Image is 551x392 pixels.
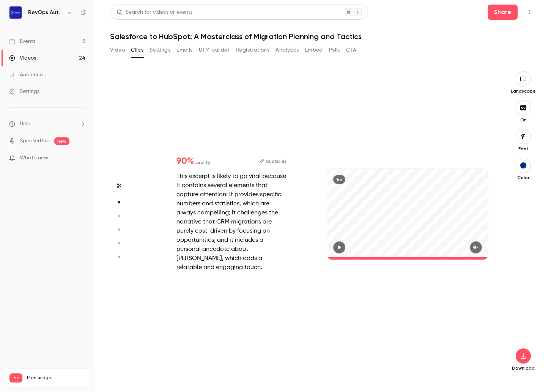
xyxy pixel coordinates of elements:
[150,44,170,56] button: Settings
[77,155,86,162] iframe: Noticeable Trigger
[28,9,64,16] h6: RevOps Automated
[511,175,535,181] p: Color
[9,120,86,128] li: help-dropdown-opener
[9,373,22,383] span: Pro
[195,159,210,166] span: virality
[199,44,230,56] button: UTM builder
[511,365,535,371] p: Download
[488,5,518,20] button: Share
[511,88,536,94] p: Landscape
[333,175,345,184] div: 1m
[131,44,143,56] button: Clips
[9,38,35,45] div: Events
[176,44,192,56] button: Emails
[511,117,535,123] p: On
[524,6,536,18] button: Top Bar Actions
[305,44,323,56] button: Embed
[20,154,48,162] span: What's new
[110,44,125,56] button: Video
[27,375,85,381] span: Plan usage
[9,6,22,19] img: RevOps Automated
[54,137,69,145] span: new
[236,44,269,56] button: Registrations
[116,8,192,16] div: Search for videos or events
[110,32,536,41] h1: Salesforce to HubSpot: A Masterclass of Migration Planning and Tactics
[275,44,299,56] button: Analytics
[20,137,50,145] a: SpeakerHub
[260,157,287,166] button: Subtitles
[20,120,31,128] span: Help
[9,88,39,95] div: Settings
[176,157,194,166] span: 90 %
[346,44,356,56] button: CTA
[511,146,535,152] p: Font
[9,71,43,79] div: Audience
[176,172,287,272] div: This excerpt is likely to go viral because it contains several elements that capture attention: i...
[9,54,36,62] div: Videos
[329,44,340,56] button: Polls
